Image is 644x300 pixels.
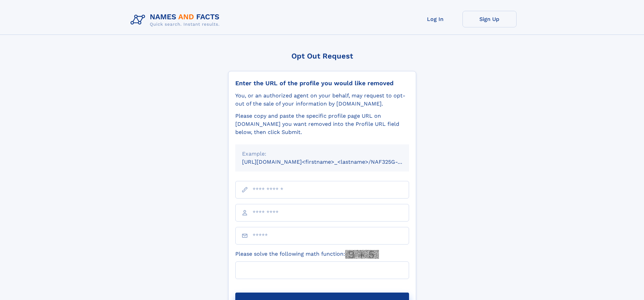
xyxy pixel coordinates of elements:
[128,11,225,29] img: Logo Names and Facts
[235,92,409,108] div: You, or an authorized agent on your behalf, may request to opt-out of the sale of your informatio...
[242,150,402,158] div: Example:
[235,79,409,87] div: Enter the URL of the profile you would like removed
[235,250,379,259] label: Please solve the following math function:
[408,11,462,27] a: Log In
[235,112,409,136] div: Please copy and paste the specific profile page URL on [DOMAIN_NAME] you want removed into the Pr...
[462,11,517,27] a: Sign Up
[228,52,416,60] div: Opt Out Request
[242,159,422,165] small: [URL][DOMAIN_NAME]<firstname>_<lastname>/NAF325G-xxxxxxxx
